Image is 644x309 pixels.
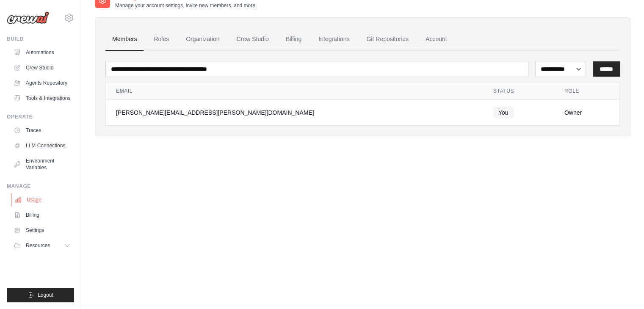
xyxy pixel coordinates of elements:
[7,11,49,24] img: Logo
[419,28,454,51] a: Account
[115,2,257,9] p: Manage your account settings, invite new members, and more.
[10,208,74,222] a: Billing
[10,139,74,152] a: LLM Connections
[116,108,473,117] div: [PERSON_NAME][EMAIL_ADDRESS][PERSON_NAME][DOMAIN_NAME]
[10,76,74,90] a: Agents Repository
[7,113,74,120] div: Operate
[279,28,308,51] a: Billing
[554,83,619,100] th: Role
[11,193,75,207] a: Usage
[10,154,74,174] a: Environment Variables
[105,28,144,51] a: Members
[564,108,609,117] div: Owner
[147,28,176,51] a: Roles
[106,83,483,100] th: Email
[312,28,356,51] a: Integrations
[359,28,415,51] a: Git Repositories
[10,223,74,237] a: Settings
[26,242,50,249] span: Resources
[10,239,74,252] button: Resources
[7,36,74,42] div: Build
[483,83,554,100] th: Status
[10,91,74,105] a: Tools & Integrations
[38,292,53,298] span: Logout
[493,107,514,119] span: You
[7,183,74,190] div: Manage
[10,124,74,137] a: Traces
[230,28,276,51] a: Crew Studio
[10,61,74,74] a: Crew Studio
[179,28,226,51] a: Organization
[10,46,74,59] a: Automations
[7,288,74,302] button: Logout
